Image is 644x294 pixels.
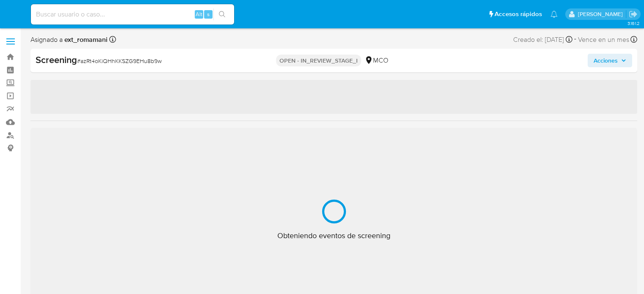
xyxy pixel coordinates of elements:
span: Asignado a [30,35,108,44]
span: Acciones [594,54,618,67]
div: MCO [365,56,388,65]
input: Buscar usuario o caso... [31,9,234,20]
span: # azRt4oKiQHhKKSZG9EHu8b9w [77,57,162,65]
span: s [207,10,210,18]
a: Notificaciones [550,11,558,18]
a: Salir [629,10,638,19]
b: ext_romamani [63,35,108,44]
p: OPEN - IN_REVIEW_STAGE_I [276,55,361,66]
button: Acciones [588,54,632,67]
span: Vence en un mes [578,35,629,44]
b: Screening [36,53,77,66]
p: ext_romamani@mercadolibre.com [578,10,626,18]
span: - [574,34,576,45]
span: Alt [196,10,202,18]
div: Creado el: [DATE] [513,34,572,45]
button: search-icon [213,8,231,20]
span: ‌ [30,80,637,114]
span: Accesos rápidos [495,10,542,19]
